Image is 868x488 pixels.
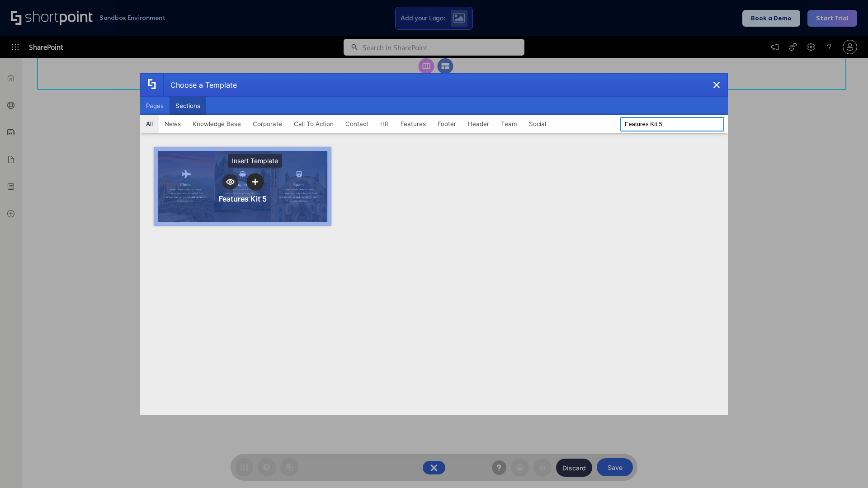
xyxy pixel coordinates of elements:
[523,115,552,133] button: Social
[170,97,206,115] button: Sections
[374,115,395,133] button: HR
[620,117,724,131] input: Search
[247,115,288,133] button: Corporate
[432,115,462,133] button: Footer
[395,115,432,133] button: Features
[187,115,247,133] button: Knowledge Base
[340,115,374,133] button: Contact
[159,115,187,133] button: News
[163,74,237,96] div: Choose a Template
[823,445,868,488] iframe: Chat Widget
[495,115,523,133] button: Team
[140,97,170,115] button: Pages
[462,115,495,133] button: Header
[140,115,159,133] button: All
[219,194,267,203] div: Features Kit 5
[288,115,340,133] button: Call To Action
[140,73,728,415] div: template selector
